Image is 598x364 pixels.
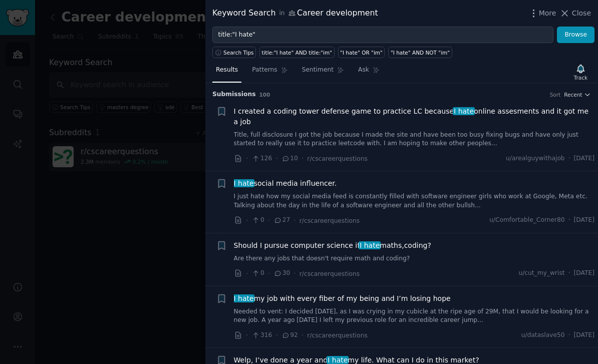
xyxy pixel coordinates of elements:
[302,153,304,164] span: ·
[212,27,553,44] input: Try a keyword related to your business
[568,216,570,225] span: ·
[259,92,270,98] span: 100
[570,62,591,83] button: Track
[234,293,451,304] a: I hatemy job with every fiber of my being and I’m losing hope
[355,62,383,83] a: Ask
[574,331,594,340] span: [DATE]
[233,294,255,302] span: I hate
[528,8,556,19] button: More
[251,331,272,340] span: 316
[223,49,254,56] span: Search Tips
[252,66,277,75] span: Patterns
[564,91,582,98] span: Recent
[300,270,360,277] span: r/cscareerquestions
[391,49,450,56] div: "I hate" AND NOT "im"
[557,27,594,44] button: Browse
[234,293,451,304] span: my job with every fiber of my being and I’m losing hope
[251,269,264,278] span: 0
[234,192,595,210] a: I just hate how my social media feed is constantly filled with software engineer girls who work a...
[212,62,241,83] a: Results
[338,47,385,58] a: "I hate" OR "im"
[550,91,561,98] div: Sort
[574,74,587,81] div: Track
[559,8,591,19] button: Close
[521,331,565,340] span: u/dataslave50
[568,331,570,340] span: ·
[234,178,337,189] span: social media influencer.
[273,216,290,225] span: 27
[564,91,591,98] button: Recent
[307,332,368,339] span: r/cscareerquestions
[275,153,277,164] span: ·
[568,154,570,163] span: ·
[248,62,291,83] a: Patterns
[518,269,564,278] span: u/cut_my_wrist
[234,131,595,148] a: Title, full disclosure I got the job because I made the site and have been too busy fixing bugs a...
[212,7,378,20] div: Keyword Search Career development
[233,179,255,187] span: I hate
[234,178,337,189] a: I hatesocial media influencer.
[568,269,570,278] span: ·
[327,356,349,364] span: I hate
[574,216,594,225] span: [DATE]
[234,254,595,263] a: Are there any jobs that doesn't require math and coding?
[262,49,333,56] div: title:"I hate" AND title:"im"
[251,154,272,163] span: 126
[268,268,270,279] span: ·
[259,47,335,58] a: title:"I hate" AND title:"im"
[489,216,565,225] span: u/Comfortable_Corner80
[275,330,277,340] span: ·
[539,8,556,19] span: More
[302,66,334,75] span: Sentiment
[572,8,591,19] span: Close
[307,155,368,162] span: r/cscareerquestions
[234,307,595,325] a: Needed to vent: I decided [DATE], as I was crying in my cubicle at the ripe age of 29M, that I wo...
[246,330,248,340] span: ·
[302,330,304,340] span: ·
[279,9,284,18] span: in
[388,47,452,58] a: "I hate" AND NOT "im"
[574,269,594,278] span: [DATE]
[574,154,594,163] span: [DATE]
[359,241,381,249] span: I hate
[273,269,290,278] span: 30
[298,62,348,83] a: Sentiment
[506,154,565,163] span: u/arealguywithajob
[234,106,595,127] span: I created a coding tower defense game to practice LC because online assesments and it got me a job
[234,240,431,251] a: Should I pursue computer science ifI hatemaths,coding?
[246,268,248,279] span: ·
[216,66,238,75] span: Results
[246,153,248,164] span: ·
[212,90,256,99] span: Submission s
[234,240,431,251] span: Should I pursue computer science if maths,coding?
[246,215,248,226] span: ·
[340,49,383,56] div: "I hate" OR "im"
[212,47,256,58] button: Search Tips
[281,154,298,163] span: 10
[293,215,295,226] span: ·
[281,331,298,340] span: 92
[251,216,264,225] span: 0
[268,215,270,226] span: ·
[234,106,595,127] a: I created a coding tower defense game to practice LC becauseI hateonline assesments and it got me...
[358,66,369,75] span: Ask
[453,107,475,115] span: I hate
[293,268,295,279] span: ·
[300,217,360,224] span: r/cscareerquestions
